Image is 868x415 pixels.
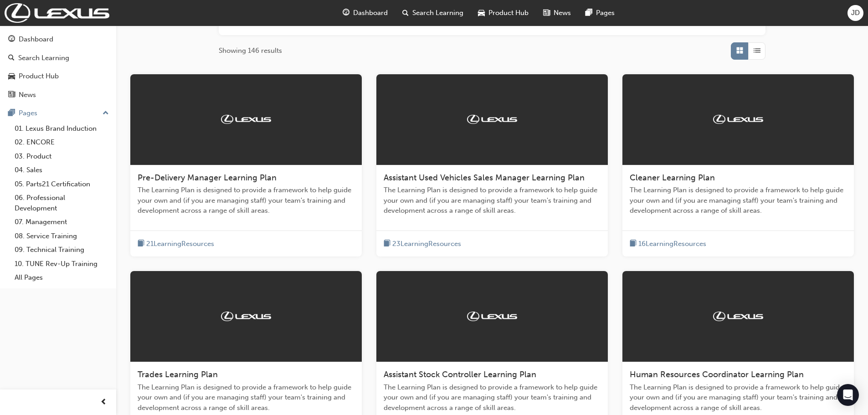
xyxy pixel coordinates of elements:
[8,91,15,99] span: news-icon
[11,122,113,136] a: 01. Lexus Brand Induction
[11,149,113,164] a: 03. Product
[4,105,113,122] button: Pages
[630,238,706,250] button: book-icon16LearningResources
[138,185,354,216] span: The Learning Plan is designed to provide a framework to help guide your own and (if you are manag...
[4,87,113,103] a: News
[11,271,113,285] a: All Pages
[138,238,144,250] span: book-icon
[630,173,715,183] span: Cleaner Learning Plan
[8,36,15,44] span: guage-icon
[376,74,608,257] a: TrakAssistant Used Vehicles Sales Manager Learning PlanThe Learning Plan is designed to provide a...
[8,109,15,118] span: pages-icon
[19,34,53,45] div: Dashboard
[713,115,763,124] img: Trak
[18,53,69,63] div: Search Learning
[630,238,637,250] span: book-icon
[638,239,706,249] span: 16 Learning Resources
[138,382,354,413] span: The Learning Plan is designed to provide a framework to help guide your own and (if you are manag...
[4,29,113,105] button: DashboardSearch LearningProduct HubNews
[543,7,550,19] span: news-icon
[8,54,15,62] span: search-icon
[11,257,113,271] a: 10. TUNE Rev-Up Training
[467,115,517,124] img: Trak
[471,4,536,22] a: car-iconProduct Hub
[103,108,109,119] span: up-icon
[138,173,277,183] span: Pre-Delivery Manager Learning Plan
[412,8,463,18] span: Search Learning
[851,8,860,18] span: JD
[847,5,863,21] button: JD
[221,115,271,124] img: Trak
[100,397,107,408] span: prev-icon
[11,229,113,243] a: 08. Service Training
[221,312,271,321] img: Trak
[384,238,461,250] button: book-icon23LearningResources
[488,8,529,18] span: Product Hub
[4,50,113,67] a: Search Learning
[837,384,859,406] div: Open Intercom Messenger
[19,108,37,118] div: Pages
[11,177,113,191] a: 05. Parts21 Certification
[384,369,536,379] span: Assistant Stock Controller Learning Plan
[384,173,585,183] span: Assistant Used Vehicles Sales Manager Learning Plan
[11,215,113,229] a: 07. Management
[395,4,471,22] a: search-iconSearch Learning
[630,382,847,413] span: The Learning Plan is designed to provide a framework to help guide your own and (if you are manag...
[478,7,485,19] span: car-icon
[11,163,113,177] a: 04. Sales
[754,46,760,56] span: List
[353,8,388,18] span: Dashboard
[11,135,113,149] a: 02. ENCORE
[19,71,59,82] div: Product Hub
[384,382,601,413] span: The Learning Plan is designed to provide a framework to help guide your own and (if you are manag...
[622,74,854,257] a: TrakCleaner Learning PlanThe Learning Plan is designed to provide a framework to help guide your ...
[630,369,804,379] span: Human Resources Coordinator Learning Plan
[11,191,113,215] a: 06. Professional Development
[713,312,763,321] img: Trak
[392,239,461,249] span: 23 Learning Resources
[4,68,113,85] a: Product Hub
[335,4,395,22] a: guage-iconDashboard
[384,238,390,250] span: book-icon
[138,238,214,250] button: book-icon21LearningResources
[536,4,578,22] a: news-iconNews
[578,4,622,22] a: pages-iconPages
[384,185,601,216] span: The Learning Plan is designed to provide a framework to help guide your own and (if you are manag...
[146,239,214,249] span: 21 Learning Resources
[130,74,362,257] a: TrakPre-Delivery Manager Learning PlanThe Learning Plan is designed to provide a framework to hel...
[5,3,109,23] img: Trak
[467,312,517,321] img: Trak
[138,369,218,379] span: Trades Learning Plan
[554,8,571,18] span: News
[4,31,113,48] a: Dashboard
[343,7,349,19] span: guage-icon
[219,46,282,56] span: Showing 146 results
[586,7,592,19] span: pages-icon
[19,90,36,100] div: News
[8,72,15,81] span: car-icon
[596,8,615,18] span: Pages
[402,7,409,19] span: search-icon
[11,243,113,257] a: 09. Technical Training
[736,46,743,56] span: Grid
[630,185,847,216] span: The Learning Plan is designed to provide a framework to help guide your own and (if you are manag...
